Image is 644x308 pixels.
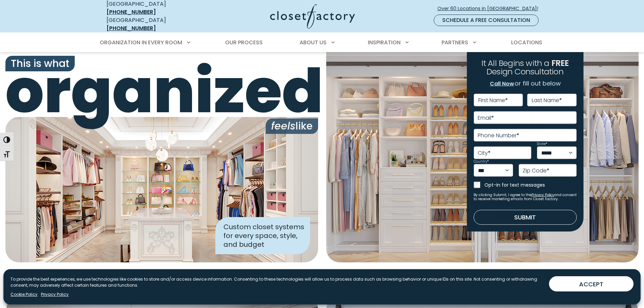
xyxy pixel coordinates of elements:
[271,119,295,133] i: feels
[442,39,468,46] span: Partners
[95,33,549,52] nav: Primary Menu
[106,8,156,16] a: [PHONE_NUMBER]
[300,39,327,46] span: About Us
[437,3,544,15] a: Over 60 Locations in [GEOGRAPHIC_DATA]!
[5,117,318,262] img: Closet Factory designed closet
[106,24,156,32] a: [PHONE_NUMBER]
[549,276,634,291] button: ACCEPT
[106,16,205,32] div: [GEOGRAPHIC_DATA]
[225,39,263,46] span: Our Process
[270,4,355,29] img: Closet Factory Logo
[10,276,544,288] p: To provide the best experiences, we use technologies like cookies to store and/or access device i...
[511,39,542,46] span: Locations
[437,5,544,12] span: Over 60 Locations in [GEOGRAPHIC_DATA]!
[100,39,182,46] span: Organization in Every Room
[368,39,401,46] span: Inspiration
[266,118,318,134] span: like
[434,15,539,26] a: Schedule a Free Consultation
[10,291,38,298] a: Cookie Policy
[215,217,310,254] div: Custom closet systems for every space, style, and budget
[5,61,318,122] span: organized
[41,291,69,298] a: Privacy Policy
